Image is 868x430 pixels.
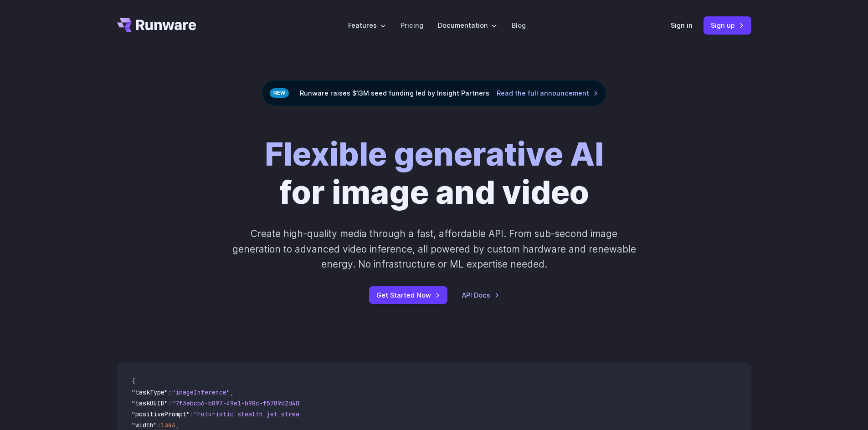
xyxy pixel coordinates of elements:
h1: for image and video [265,135,604,212]
a: Sign up [704,16,751,34]
span: : [190,410,194,418]
a: API Docs [462,290,499,300]
span: : [157,421,161,429]
a: Get Started Now [369,286,447,304]
span: { [132,377,135,385]
label: Features [348,20,386,30]
span: : [168,399,172,407]
strong: Flexible generative AI [265,135,604,173]
span: 1344 [161,421,175,429]
span: , [175,421,179,429]
span: "taskUUID" [132,399,168,407]
span: "7f3ebcb6-b897-49e1-b98c-f5789d2d40d7" [172,399,310,407]
p: Create high-quality media through a fast, affordable API. From sub-second image generation to adv... [231,226,637,272]
span: , [230,388,234,396]
div: Runware raises $13M seed funding led by Insight Partners [262,80,606,106]
span: : [168,388,172,396]
span: "taskType" [132,388,168,396]
a: Sign in [671,20,693,30]
a: Pricing [401,20,423,30]
label: Documentation [438,20,497,30]
span: "Futuristic stealth jet streaking through a neon-lit cityscape with glowing purple exhaust" [194,410,525,418]
span: "width" [132,421,157,429]
a: Read the full announcement [497,88,598,98]
a: Go to / [117,18,196,32]
span: "imageInference" [172,388,230,396]
span: "positivePrompt" [132,410,190,418]
a: Blog [512,20,526,30]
